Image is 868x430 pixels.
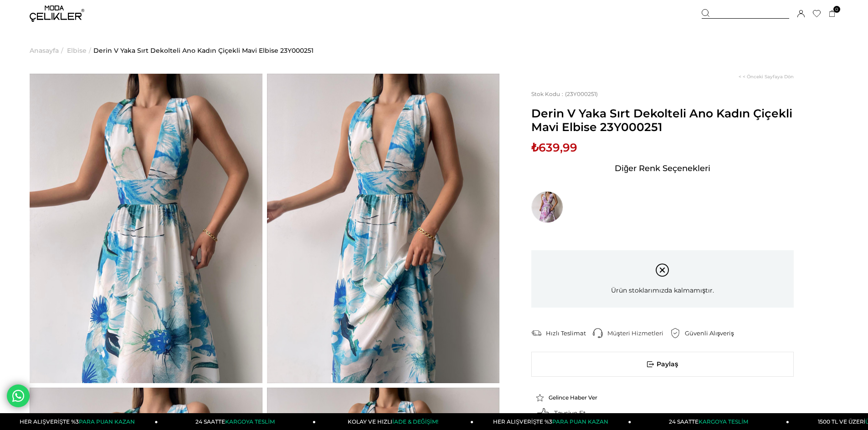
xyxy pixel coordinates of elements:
a: KOLAY VE HIZLIİADE & DEĞİŞİM! [316,413,473,430]
a: Gelince Haber Ver [536,394,614,402]
span: PARA PUAN KAZAN [552,418,608,425]
img: logo [30,5,84,22]
a: Elbise [67,27,87,74]
span: PARA PUAN KAZAN [79,418,135,425]
span: Paylaş [532,352,793,376]
span: KARGOYA TESLİM [225,418,274,425]
span: KARGOYA TESLİM [699,418,748,425]
li: > [67,27,93,74]
a: 0 [829,10,836,17]
img: shipping.png [531,328,541,338]
span: Diğer Renk Seçenekleri [615,161,710,176]
div: Müşteri Hizmetleri [607,329,670,337]
img: security.png [670,328,680,338]
span: Stok Kodu [531,91,565,97]
img: ANO ELBİSE 23Y000251 [30,74,262,383]
img: ANO ELBİSE 23Y000251 [267,74,500,383]
div: Ürün stoklarımızda kalmamıştır. [531,250,794,308]
a: HER ALIŞVERİŞTE %3PARA PUAN KAZAN [473,413,631,430]
a: Derin V Yaka Sırt Dekolteli Ano Kadın Çiçekli Mavi Elbise 23Y000251 [93,27,313,74]
a: < < Önceki Sayfaya Dön [739,74,794,80]
a: Anasayfa [30,27,59,74]
span: Tavsiye Et [554,409,586,417]
span: Gelince Haber Ver [549,394,597,401]
span: İADE & DEĞİŞİM! [392,418,438,425]
span: (23Y000251) [531,91,598,97]
img: call-center.png [593,328,603,338]
span: Derin V Yaka Sırt Dekolteli Ano Kadın Çiçekli Mavi Elbise 23Y000251 [531,106,794,134]
img: Derin V Yaka Sırt Dekolteli Ano Kadın Çiçekli Mor Elbise 23Y000251 [531,191,563,223]
span: ₺639,99 [531,141,577,154]
a: 24 SAATTEKARGOYA TESLİM [632,413,789,430]
a: 24 SAATTEKARGOYA TESLİM [158,413,316,430]
li: > [30,27,66,74]
span: 0 [833,6,840,13]
div: Hızlı Teslimat [546,329,593,337]
div: Güvenli Alışveriş [685,329,741,337]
